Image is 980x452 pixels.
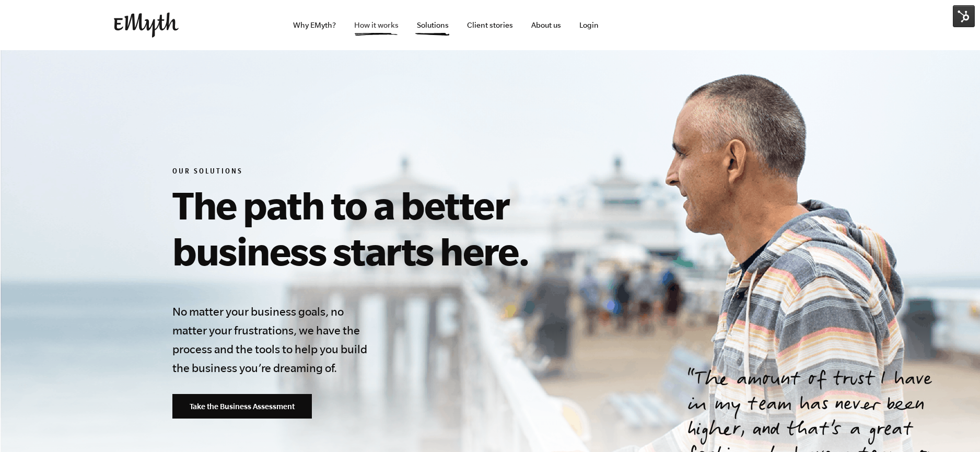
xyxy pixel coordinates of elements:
img: HubSpot Tools Menu Toggle [953,5,975,27]
iframe: Embedded CTA [641,14,751,37]
a: Take the Business Assessment [172,394,312,419]
h6: Our Solutions [172,167,649,178]
iframe: Chat Widget [747,377,980,452]
img: EMyth [114,13,179,38]
iframe: Embedded CTA [756,14,866,37]
h1: The path to a better business starts here. [172,182,649,274]
h4: No matter your business goals, no matter your frustrations, we have the process and the tools to ... [172,302,373,377]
